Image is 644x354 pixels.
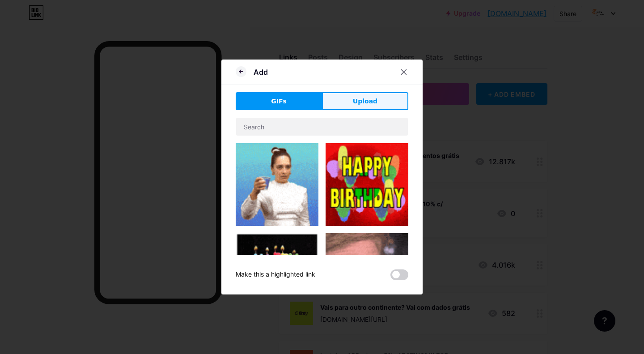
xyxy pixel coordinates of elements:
div: Add [254,67,268,77]
img: Gihpy [236,233,318,293]
span: GIFs [271,97,287,106]
img: Gihpy [326,233,408,329]
span: Upload [353,97,377,106]
img: Gihpy [326,143,408,226]
img: Gihpy [236,143,318,226]
div: Make this a highlighted link [236,269,315,280]
button: Upload [322,92,408,110]
input: Search [236,118,408,136]
button: GIFs [236,92,322,110]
